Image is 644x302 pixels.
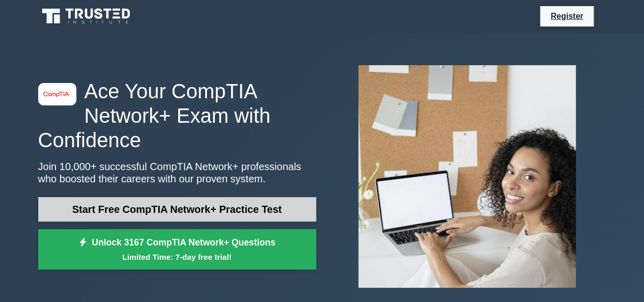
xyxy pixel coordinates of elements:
a: Unlock 3167 CompTIA Network+ QuestionsLimited Time: 7-day free trial! [38,229,316,270]
a: Register [544,10,589,22]
h1: Ace Your CompTIA Network+ Exam with Confidence [38,79,316,152]
p: Join 10,000+ successful CompTIA Network+ professionals who boosted their careers with our proven ... [38,160,316,185]
small: Limited Time: 7-day free trial! [51,251,303,263]
a: Start Free CompTIA Network+ Practice Test [38,197,316,222]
